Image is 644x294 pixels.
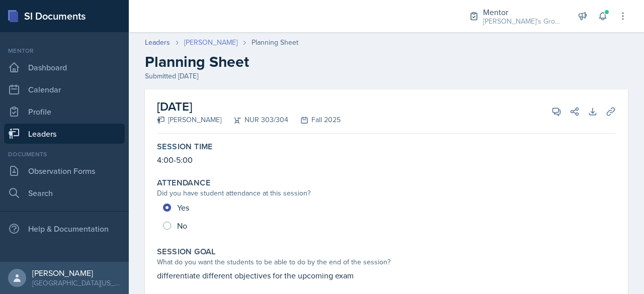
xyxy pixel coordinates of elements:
div: Fall 2025 [288,115,341,125]
a: Observation Forms [4,161,125,181]
div: [PERSON_NAME]'s Groups / Fall 2025 [483,16,563,27]
a: [PERSON_NAME] [184,37,237,48]
p: 4:00-5:00 [157,154,616,166]
div: Documents [4,150,125,159]
div: Mentor [4,46,125,55]
a: Leaders [145,37,170,48]
a: Profile [4,102,125,122]
p: differentiate different objectives for the upcoming exam [157,269,616,281]
a: Search [4,183,125,203]
div: Help & Documentation [4,219,125,239]
label: Session Goal [157,247,216,257]
div: [GEOGRAPHIC_DATA][US_STATE] in [GEOGRAPHIC_DATA] [32,278,121,288]
div: Submitted [DATE] [145,71,628,81]
div: What do you want the students to be able to do by the end of the session? [157,257,616,267]
div: [PERSON_NAME] [32,268,121,278]
div: [PERSON_NAME] [157,115,221,125]
label: Session Time [157,142,213,152]
h2: Planning Sheet [145,53,628,71]
div: Mentor [483,6,563,18]
div: Planning Sheet [252,37,298,48]
h2: [DATE] [157,97,341,116]
a: Leaders [4,124,125,144]
a: Dashboard [4,57,125,77]
label: Attendance [157,178,210,188]
div: NUR 303/304 [221,115,288,125]
div: Did you have student attendance at this session? [157,188,616,199]
a: Calendar [4,79,125,100]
